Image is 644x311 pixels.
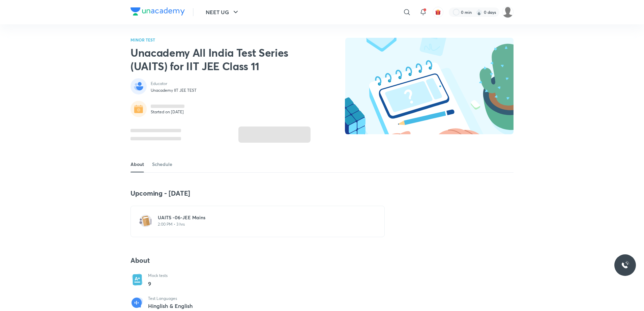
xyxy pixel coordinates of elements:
[148,303,193,309] p: Hinglish & English
[130,7,185,16] img: Company Logo
[433,7,443,18] button: avatar
[158,222,365,227] p: 2:00 PM • 3 hrs
[151,109,184,115] p: Started on [DATE]
[151,88,197,93] p: Unacademy IIT JEE TEST
[151,81,197,86] p: Educator
[435,9,441,15] img: avatar
[158,214,365,221] h6: UAITS -06-JEE Mains
[130,156,144,172] a: About
[502,6,514,18] img: Siddharth Mitra
[130,46,303,73] h2: Unacademy All India Test Series (UAITS) for IIT JEE Class 11
[148,280,168,288] p: 9
[152,156,172,172] a: Schedule
[130,189,385,198] h4: Upcoming - [DATE]
[130,38,311,42] p: MINOR TEST
[130,256,385,265] h4: About
[139,214,152,228] img: test
[148,273,168,278] p: Mock tests
[148,296,193,301] p: Test Languages
[130,7,185,17] a: Company Logo
[202,5,244,19] button: NEET UG
[621,261,629,269] img: ttu
[476,9,482,16] img: streak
